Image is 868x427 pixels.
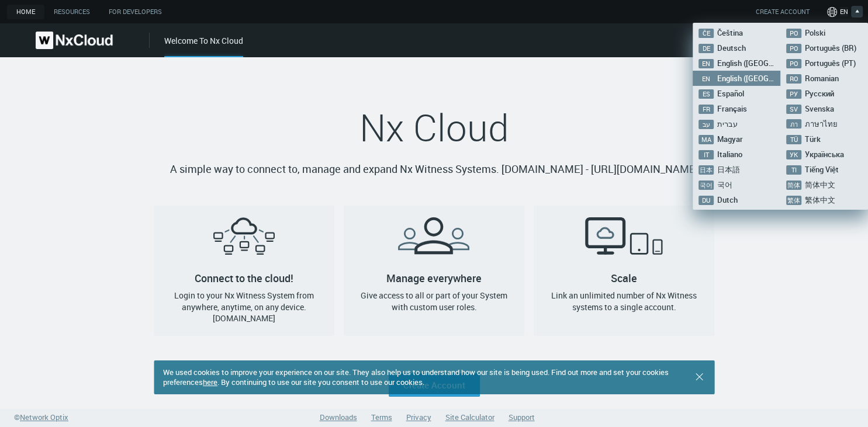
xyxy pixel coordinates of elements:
span: MA [698,135,714,144]
a: CREATE ACCOUNT [756,7,810,17]
span: Português (BR) [805,43,856,53]
span: PO [786,59,801,68]
span: Español [717,88,744,99]
span: ภา [786,119,801,129]
span: PO [786,44,801,53]
div: Welcome To Nx Cloud [164,34,243,57]
span: DU [698,196,714,205]
span: עב [698,120,714,129]
h4: Login to your Nx Witness System from anywhere, anytime, on any device. [DOMAIN_NAME] [163,290,325,324]
span: Čeština [717,27,743,38]
span: Türk [805,134,821,144]
span: 繁体 [786,196,801,205]
a: РУРусский [780,86,868,101]
a: ITItaliano [693,147,780,162]
span: IT [698,150,714,159]
span: Magyar [717,134,743,144]
span: Polski [805,27,825,38]
a: TITiếng Việt [780,162,868,177]
a: DUDutch [693,192,780,207]
a: ภาภาษาไทย [780,116,868,131]
a: POPortuguês (BR) [780,40,868,55]
span: TÜ [786,135,801,144]
span: TI [786,165,801,175]
p: A simple way to connect to, manage and expand Nx Witness Systems. [DOMAIN_NAME] - [URL][DOMAIN_NAME] [154,161,714,178]
button: EN [825,2,865,21]
span: EN [698,74,714,84]
span: 日本語 [717,164,740,175]
a: here [203,377,217,387]
a: Terms [371,412,392,422]
a: Site Calculator [445,412,494,422]
span: Deutsch [717,43,746,53]
span: 简体 [786,180,801,190]
h2: Manage everywhere [344,206,524,278]
a: 국어국어 [693,177,780,192]
a: DEDeutsch [693,40,780,55]
span: EN [698,59,714,68]
span: Network Optix [20,412,68,422]
span: 繁体中文 [805,195,835,205]
span: SV [786,105,801,114]
span: РУ [786,89,801,99]
span: 日本 [698,165,714,175]
span: Dutch [717,195,738,205]
span: 简体中文 [805,179,835,190]
a: ČEČeština [693,25,780,40]
a: 简体简体中文 [780,177,868,192]
h4: Link an unlimited number of Nx Witness systems to a single account. [543,290,705,313]
span: We used cookies to improve your experience on our site. They also help us to understand how our s... [163,367,669,387]
a: ENEnglish ([GEOGRAPHIC_DATA]) [693,55,780,71]
ul: EN [693,23,868,210]
a: Support [509,412,535,422]
span: DE [698,44,714,53]
a: ©Network Optix [14,412,68,423]
span: Français [717,103,747,114]
a: ScaleLink an unlimited number of Nx Witness systems to a single account. [534,206,714,336]
span: English ([GEOGRAPHIC_DATA]) [717,58,822,68]
span: ES [698,89,714,99]
a: Resources [44,5,99,19]
a: home [7,5,44,19]
span: Romanian [805,73,839,84]
a: POPolski [780,25,868,40]
a: Privacy [406,412,431,422]
a: SVSvenska [780,101,868,116]
span: УК [786,150,801,159]
span: 국어 [698,180,714,190]
h4: Give access to all or part of your System with custom user roles. [353,290,515,313]
span: Tiếng Việt [805,164,839,175]
span: 국어 [717,179,732,190]
a: POPortuguês (PT) [780,55,868,71]
span: FR [698,105,714,114]
span: RO [786,74,801,84]
h2: Scale [534,206,714,278]
a: 繁体繁体中文 [780,192,868,207]
span: Português (PT) [805,58,856,68]
a: Connect to the cloud!Login to your Nx Witness System from anywhere, anytime, on any device. [DOMA... [154,206,334,336]
a: עבעברית [693,116,780,131]
a: УКУкраїнська [780,147,868,162]
span: ČE [698,29,714,38]
a: RORomanian [780,71,868,86]
a: FRFrançais [693,101,780,116]
span: English ([GEOGRAPHIC_DATA]) [717,73,822,84]
span: עברית [717,119,738,129]
span: PO [786,29,801,38]
span: Italiano [717,149,742,159]
a: Manage everywhereGive access to all or part of your System with custom user roles. [344,206,524,336]
span: Українська [805,149,844,159]
a: TÜTürk [780,131,868,147]
a: ENEnglish ([GEOGRAPHIC_DATA]) [693,71,780,86]
img: Nx Cloud logo [36,32,113,49]
a: Downloads [320,412,357,422]
span: EN [840,7,848,17]
span: Nx Cloud [359,102,509,152]
span: Svenska [805,103,834,114]
a: MAMagyar [693,131,780,147]
span: ภาษาไทย [805,119,838,129]
span: . By continuing to use our site you consent to use our cookies. [217,377,424,387]
a: For Developers [99,5,171,19]
a: 日本日本語 [693,162,780,177]
span: Русский [805,88,834,99]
